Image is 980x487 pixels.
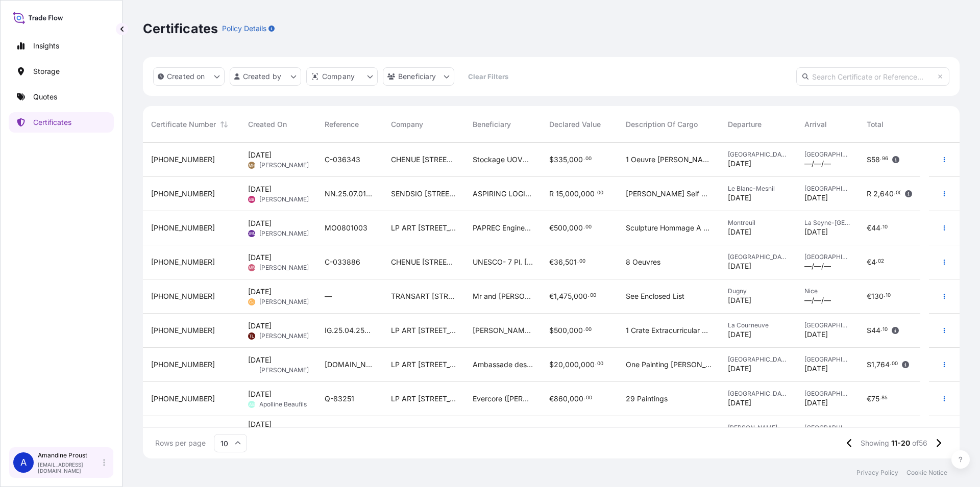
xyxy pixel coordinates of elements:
[626,257,660,267] span: 8 Oeuvres
[871,224,880,232] span: 44
[554,224,567,232] span: 500
[880,225,882,229] span: .
[9,36,114,56] a: Insights
[883,328,888,331] span: 10
[567,224,569,232] span: ,
[595,362,597,366] span: .
[391,223,456,233] span: LP ART [STREET_ADDRESS]
[626,223,712,233] span: Sculpture Hommage A Eiffel Bronze Par [PERSON_NAME] Dim 180 X 40 X 275 Cm
[626,394,668,404] span: 29 Paintings
[325,223,367,233] span: MO0801003
[569,224,583,232] span: 000
[728,287,788,295] span: Dugny
[549,119,601,130] span: Declared Value
[871,327,880,334] span: 44
[325,257,360,267] span: C-033886
[581,190,595,197] span: 000
[391,119,423,130] span: Company
[585,225,592,229] span: 00
[883,225,888,229] span: 10
[151,360,215,370] span: [PHONE_NUMBER]
[804,227,828,237] span: [DATE]
[728,219,788,227] span: Montreuil
[248,218,272,228] span: [DATE]
[867,190,871,197] span: R
[391,155,456,165] span: CHENUE [STREET_ADDRESS]
[33,41,59,51] p: Insights
[468,71,508,82] p: Clear Filters
[579,190,581,197] span: ,
[728,253,788,261] span: [GEOGRAPHIC_DATA]
[259,229,309,238] span: [PERSON_NAME]
[549,361,554,368] span: $
[151,119,216,130] span: Certificate Number
[728,159,751,169] span: [DATE]
[391,257,456,267] span: CHENUE [STREET_ADDRESS]
[804,424,850,432] span: [GEOGRAPHIC_DATA]
[626,189,712,199] span: [PERSON_NAME] Self Portrait Huile Sur Toile Montee Sur Panneau
[886,294,891,297] span: 10
[882,157,888,161] span: 96
[38,451,101,459] p: Amandine Proust
[325,155,360,165] span: C-036343
[876,361,890,368] span: 764
[563,190,565,197] span: ,
[804,287,850,295] span: Nice
[878,260,884,263] span: 02
[33,92,57,102] p: Quotes
[20,457,27,468] span: A
[248,150,272,160] span: [DATE]
[880,190,894,197] span: 640
[151,189,215,199] span: [PHONE_NUMBER]
[38,462,101,474] p: [EMAIL_ADDRESS][DOMAIN_NAME]
[247,228,256,239] span: DRM
[867,119,884,130] span: Total
[549,224,554,232] span: €
[383,67,454,86] button: cargoOwner Filter options
[473,257,533,267] span: UNESCO- 7 Pl. [GEOGRAPHIC_DATA], [GEOGRAPHIC_DATA]
[325,394,354,404] span: Q-83251
[473,325,533,336] span: [PERSON_NAME] LTD - [GEOGRAPHIC_DATA]
[804,219,850,227] span: La Seyne-[GEOGRAPHIC_DATA]
[871,259,876,266] span: 4
[804,355,850,364] span: [GEOGRAPHIC_DATA]
[906,469,947,477] p: Cookie Notice
[728,261,751,271] span: [DATE]
[728,424,788,432] span: [PERSON_NAME]-en-[GEOGRAPHIC_DATA]
[325,291,332,301] span: —
[563,259,565,266] span: ,
[804,329,828,340] span: [DATE]
[867,327,871,334] span: $
[565,259,577,266] span: 501
[871,156,880,163] span: 58
[570,395,583,402] span: 000
[867,224,871,232] span: €
[459,68,517,85] button: Clear Filters
[890,362,891,366] span: .
[151,257,215,267] span: [PHONE_NUMBER]
[884,294,885,297] span: .
[861,438,889,448] span: Showing
[155,438,206,448] span: Rows per page
[577,260,579,263] span: .
[728,295,751,305] span: [DATE]
[151,223,215,233] span: [PHONE_NUMBER]
[585,328,592,331] span: 00
[567,327,569,334] span: ,
[473,189,533,199] span: ASPIRING LOGISTIC GROUP
[892,362,898,366] span: 00
[33,66,60,76] p: Storage
[151,325,215,336] span: [PHONE_NUMBER]
[728,398,751,408] span: [DATE]
[259,332,309,340] span: [PERSON_NAME]
[549,327,554,334] span: $
[554,156,567,163] span: 335
[153,67,225,86] button: createdOn Filter options
[873,190,878,197] span: 2
[473,291,533,301] span: Mr and [PERSON_NAME]
[728,150,788,159] span: [GEOGRAPHIC_DATA]
[473,360,533,370] span: Ambassade des Etats-Unis en [GEOGRAPHIC_DATA]
[583,225,585,229] span: .
[563,361,565,368] span: ,
[248,321,272,331] span: [DATE]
